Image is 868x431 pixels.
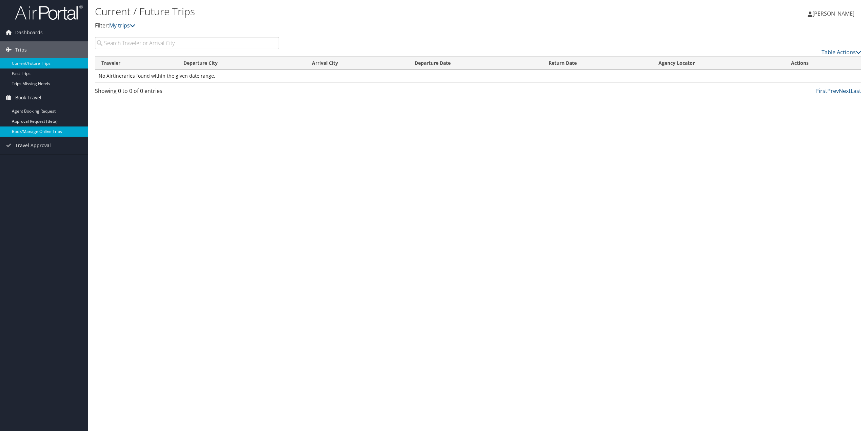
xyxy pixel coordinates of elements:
[851,87,861,95] a: Last
[306,57,409,70] th: Arrival City: activate to sort column ascending
[95,21,606,30] p: Filter:
[95,4,606,19] h1: Current / Future Trips
[808,3,861,24] a: [PERSON_NAME]
[816,87,827,95] a: First
[542,57,652,70] th: Return Date: activate to sort column ascending
[15,41,27,58] span: Trips
[95,70,861,82] td: No Airtineraries found within the given date range.
[15,24,43,41] span: Dashboards
[409,57,542,70] th: Departure Date: activate to sort column descending
[109,22,135,29] a: My trips
[652,57,785,70] th: Agency Locator: activate to sort column ascending
[15,89,41,106] span: Book Travel
[827,87,839,95] a: Prev
[95,87,279,98] div: Showing 0 to 0 of 0 entries
[177,57,305,70] th: Departure City: activate to sort column ascending
[785,57,861,70] th: Actions
[15,137,51,154] span: Travel Approval
[95,57,177,70] th: Traveler: activate to sort column ascending
[839,87,851,95] a: Next
[812,10,854,17] span: [PERSON_NAME]
[15,4,83,20] img: airportal-logo.png
[822,48,861,56] a: Table Actions
[95,37,279,49] input: Search Traveler or Arrival City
